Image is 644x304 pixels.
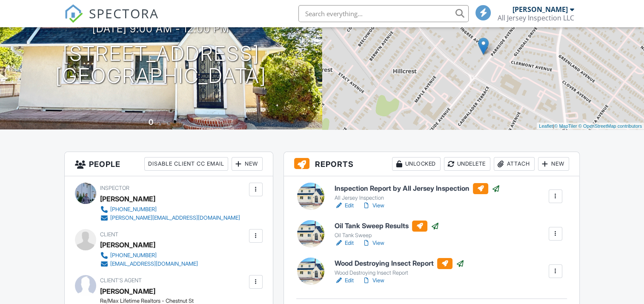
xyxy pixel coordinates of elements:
div: New [232,157,263,171]
a: [PERSON_NAME][EMAIL_ADDRESS][DOMAIN_NAME] [100,214,240,222]
a: © OpenStreetMap contributors [578,123,642,129]
a: View [362,239,384,247]
h6: Inspection Report by All Jersey Inspection [335,183,500,194]
a: SPECTORA [64,11,159,29]
a: Edit [335,276,354,285]
div: [EMAIL_ADDRESS][DOMAIN_NAME] [110,261,198,267]
a: Wood Destroying Insect Report Wood Destroying Insect Report [335,258,464,277]
div: [PERSON_NAME] [512,5,568,14]
span: SPECTORA [89,4,159,22]
div: [PHONE_NUMBER] [110,252,157,259]
span: Inspector [100,185,129,191]
a: View [362,201,384,210]
div: [PERSON_NAME][EMAIL_ADDRESS][DOMAIN_NAME] [110,215,240,221]
div: Disable Client CC Email [144,157,228,171]
a: Leaflet [539,123,553,129]
div: Oil Tank Sweep [335,232,439,239]
h3: [DATE] 9:00 am - 12:00 pm [92,23,229,34]
a: [EMAIL_ADDRESS][DOMAIN_NAME] [100,260,198,268]
span: Client's Agent [100,277,142,284]
div: New [538,157,569,171]
div: Wood Destroying Insect Report [335,270,464,276]
div: All Jersey Inspection LLC [498,14,574,22]
a: [PHONE_NUMBER] [100,251,198,260]
div: 0 [149,118,153,126]
div: Undelete [444,157,490,171]
h3: Reports [284,152,579,176]
a: © MapTiler [554,123,577,129]
a: [PHONE_NUMBER] [100,205,240,214]
input: Search everything... [298,5,469,22]
div: [PERSON_NAME] [100,192,155,205]
a: Edit [335,239,354,247]
h3: People [65,152,272,176]
img: The Best Home Inspection Software - Spectora [64,4,83,23]
div: Attach [494,157,535,171]
div: [PERSON_NAME] [100,238,155,251]
h6: Oil Tank Sweep Results [335,221,439,232]
div: All Jersey Inspection [335,195,500,201]
a: Oil Tank Sweep Results Oil Tank Sweep [335,221,439,239]
span: Client [100,231,118,238]
div: [PHONE_NUMBER] [110,206,157,213]
span: sq. ft. [155,120,166,126]
h1: [STREET_ADDRESS] [GEOGRAPHIC_DATA] [55,43,266,88]
div: Unlocked [392,157,441,171]
a: [PERSON_NAME] [100,285,155,298]
a: Edit [335,201,354,210]
a: Inspection Report by All Jersey Inspection All Jersey Inspection [335,183,500,202]
h6: Wood Destroying Insect Report [335,258,464,269]
a: View [362,276,384,285]
div: | [537,123,644,130]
